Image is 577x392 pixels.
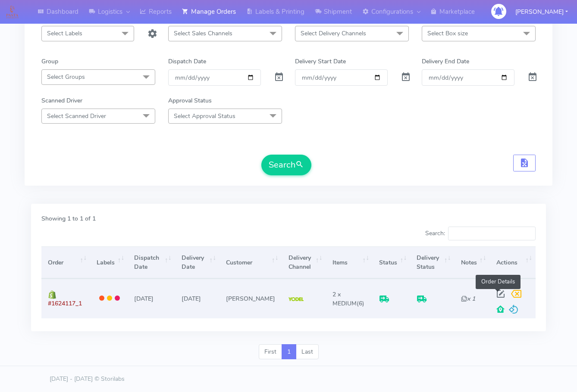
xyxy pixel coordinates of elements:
[332,290,357,308] span: 2 x MEDIUM
[261,155,311,175] button: Search
[301,29,366,37] span: Select Delivery Channels
[326,246,373,279] th: Items: activate to sort column ascending
[509,3,574,21] button: [PERSON_NAME]
[41,96,82,105] label: Scanned Driver
[425,227,536,240] label: Search:
[490,246,536,279] th: Actions: activate to sort column ascending
[47,73,85,81] span: Select Groups
[288,297,304,302] img: Yodel
[461,295,475,303] i: x 1
[48,299,82,308] span: #1624117_1
[220,246,282,279] th: Customer: activate to sort column ascending
[41,57,58,66] label: Group
[128,246,175,279] th: Dispatch Date: activate to sort column ascending
[47,112,106,120] span: Select Scanned Driver
[282,246,326,279] th: Delivery Channel: activate to sort column ascending
[422,57,469,66] label: Delivery End Date
[90,246,128,279] th: Labels: activate to sort column ascending
[41,246,90,279] th: Order: activate to sort column ascending
[48,290,56,299] img: shopify.png
[168,96,212,105] label: Approval Status
[332,290,364,308] span: (6)
[128,279,175,318] td: [DATE]
[168,57,206,66] label: Dispatch Date
[427,29,468,37] span: Select Box size
[41,214,96,223] label: Showing 1 to 1 of 1
[47,29,82,37] span: Select Labels
[373,246,410,279] th: Status: activate to sort column ascending
[410,246,454,279] th: Delivery Status: activate to sort column ascending
[175,279,220,318] td: [DATE]
[282,344,296,360] a: 1
[175,246,220,279] th: Delivery Date: activate to sort column ascending
[220,279,282,318] td: [PERSON_NAME]
[174,112,235,120] span: Select Approval Status
[454,246,489,279] th: Notes: activate to sort column ascending
[295,57,346,66] label: Delivery Start Date
[448,227,536,240] input: Search:
[174,29,232,37] span: Select Sales Channels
